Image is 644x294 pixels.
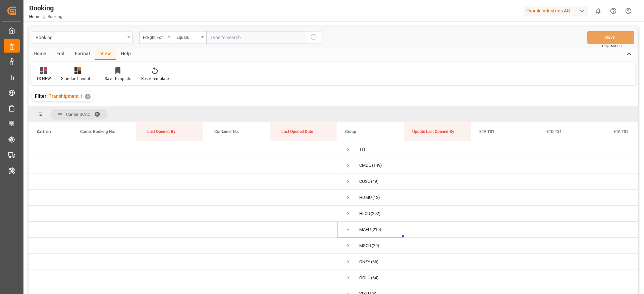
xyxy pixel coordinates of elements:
[371,270,379,286] span: (64)
[602,44,622,49] span: Ctrl/CMD + S
[372,190,380,205] span: (12)
[176,33,199,41] div: Equals
[80,129,115,134] span: Carrier Booking No.
[345,129,356,134] span: Group
[66,112,90,117] span: Carrier SCAC
[36,76,51,82] div: TS NEW
[85,94,91,99] div: ✕
[546,129,562,134] span: ETD TS1
[412,129,454,134] span: Update Last Opened By
[61,76,95,82] div: Standard Templates
[606,3,621,18] button: Help Center
[359,222,371,237] div: MAEU
[51,49,70,60] div: Edit
[116,49,136,60] div: Help
[371,206,381,221] span: (292)
[359,190,372,205] div: HDMU
[479,129,494,134] span: ETA TS1
[35,93,49,99] span: Filter :
[214,129,239,134] span: Container No.
[29,254,337,270] div: Press SPACE to select this row.
[29,157,337,173] div: Press SPACE to select this row.
[29,238,337,254] div: Press SPACE to select this row.
[29,270,337,286] div: Press SPACE to select this row.
[36,33,125,41] div: Booking
[524,4,591,17] button: Evonik Industries AG
[587,31,634,44] button: Save
[359,158,371,173] div: CMDU
[307,31,321,44] button: search button
[29,173,337,190] div: Press SPACE to select this row.
[105,76,131,82] div: Save Template
[359,206,370,221] div: HLCU
[70,49,95,60] div: Format
[29,206,337,222] div: Press SPACE to select this row.
[173,31,206,44] button: open menu
[95,49,116,60] div: View
[371,254,379,270] span: (66)
[613,129,629,134] span: ETA TS2
[371,222,381,237] span: (219)
[372,158,382,173] span: (149)
[139,31,173,44] button: open menu
[591,3,606,18] button: show 0 new notifications
[141,76,169,82] div: Reset Template
[360,142,365,157] span: (1)
[32,31,132,44] button: open menu
[359,238,371,253] div: MSCU
[206,31,307,44] input: Type to search
[37,129,51,135] div: Action
[372,238,379,253] span: (29)
[281,129,313,134] span: Last Opened Date
[29,190,337,206] div: Press SPACE to select this row.
[143,33,166,41] div: Freight Forwarder's Reference No.
[524,6,588,16] div: Evonik Industries AG
[371,174,379,189] span: (49)
[29,14,40,19] a: Home
[359,270,370,286] div: OOLU
[359,254,370,270] div: ONEY
[29,222,337,238] div: Press SPACE to select this row.
[29,3,62,13] div: Booking
[359,174,370,189] div: COSU
[29,49,51,60] div: Home
[49,93,83,99] span: Transhipment 1
[29,141,337,157] div: Press SPACE to select this row.
[147,129,175,134] span: Last Opened By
